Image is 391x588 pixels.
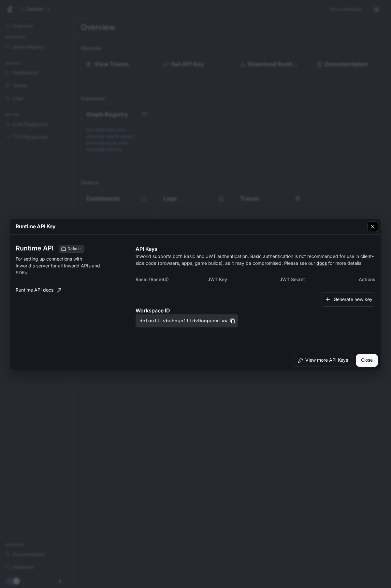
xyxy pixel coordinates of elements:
p: Workspace ID [136,307,375,314]
a: Runtime API docs [13,284,64,297]
p: Inworld supports both Basic and JWT authentication. Basic authentication is not recommended for u... [136,253,375,266]
p: Runtime API Key [16,222,55,230]
button: Generate new key [322,293,375,307]
a: docs [316,260,327,266]
th: Basic (Base64) [136,272,208,287]
th: Actions [351,272,375,287]
h3: Runtime API [16,245,53,251]
th: JWT Secret [280,272,352,287]
p: API Keys [136,245,375,253]
th: JWT Key [208,272,280,287]
button: default-vbuhayo1tldv9oapuaxtvw [136,314,238,327]
button: Close [356,354,378,367]
span: Default [65,246,83,252]
button: View more API Keys [293,354,353,367]
div: These keys will apply to your current workspace only [59,245,84,253]
p: For setting up connections with Inworld's server for all Inworld APIs and SDKs. [16,255,102,276]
